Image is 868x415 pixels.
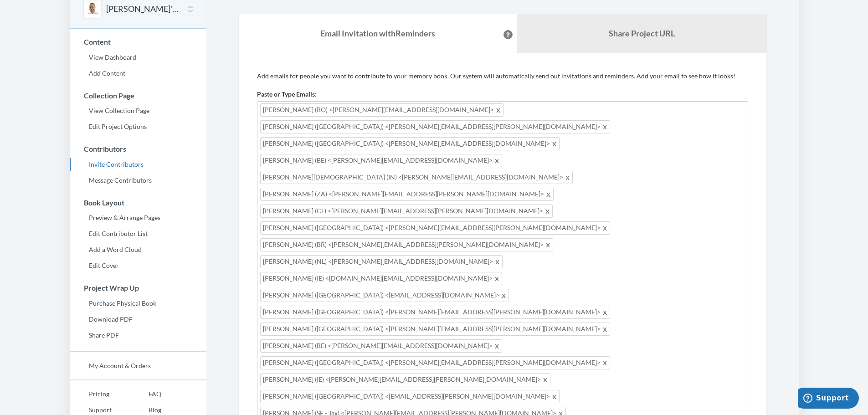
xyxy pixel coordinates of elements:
[70,199,206,207] h3: Book Layout
[260,306,610,319] span: [PERSON_NAME] ([GEOGRAPHIC_DATA]) <[PERSON_NAME][EMAIL_ADDRESS][PERSON_NAME][DOMAIN_NAME]>
[260,323,610,336] span: [PERSON_NAME] ([GEOGRAPHIC_DATA]) <[PERSON_NAME][EMAIL_ADDRESS][PERSON_NAME][DOMAIN_NAME]>
[70,328,206,342] a: Share PDF
[257,72,748,81] p: Add emails for people you want to contribute to your memory book. Our system will automatically s...
[70,92,206,100] h3: Collection Page
[260,356,610,369] span: [PERSON_NAME] ([GEOGRAPHIC_DATA]) <[PERSON_NAME][EMAIL_ADDRESS][PERSON_NAME][DOMAIN_NAME]>
[70,158,206,171] a: Invite Contributors
[70,313,206,326] a: Download PDF
[260,171,573,184] span: [PERSON_NAME][DEMOGRAPHIC_DATA] (IN) <[PERSON_NAME][EMAIL_ADDRESS][DOMAIN_NAME]>
[70,211,206,225] a: Preview & Arrange Pages
[260,154,502,167] span: [PERSON_NAME] (BE) <[PERSON_NAME][EMAIL_ADDRESS][DOMAIN_NAME]>
[70,259,206,272] a: Edit Cover
[70,51,206,64] a: View Dashboard
[260,373,550,386] span: [PERSON_NAME] (IE) <[PERSON_NAME][EMAIL_ADDRESS][PERSON_NAME][DOMAIN_NAME]>
[260,205,553,218] span: [PERSON_NAME] (CL) <[PERSON_NAME][EMAIL_ADDRESS][PERSON_NAME][DOMAIN_NAME]>
[70,227,206,241] a: Edit Contributor List
[260,221,610,235] span: [PERSON_NAME] ([GEOGRAPHIC_DATA]) <[PERSON_NAME][EMAIL_ADDRESS][PERSON_NAME][DOMAIN_NAME]>
[106,3,180,15] button: [PERSON_NAME]'s Retirement
[70,243,206,256] a: Add a Word Cloud
[70,387,129,401] a: Pricing
[260,390,560,403] span: [PERSON_NAME] ([GEOGRAPHIC_DATA]) <[EMAIL_ADDRESS][PERSON_NAME][DOMAIN_NAME]>
[70,120,206,133] a: Edit Project Options
[260,289,509,302] span: [PERSON_NAME] ([GEOGRAPHIC_DATA]) <[EMAIL_ADDRESS][DOMAIN_NAME]>
[320,28,435,38] strong: Email Invitation with Reminders
[70,67,206,80] a: Add Content
[260,188,554,201] span: [PERSON_NAME] (ZA) <[PERSON_NAME][EMAIL_ADDRESS][PERSON_NAME][DOMAIN_NAME]>
[70,359,206,373] a: My Account & Orders
[260,339,502,353] span: [PERSON_NAME] (BE) <[PERSON_NAME][EMAIL_ADDRESS][DOMAIN_NAME]>
[129,387,161,401] a: FAQ
[798,388,859,410] iframe: Opens a widget where you can chat to one of our agents
[70,297,206,310] a: Purchase Physical Book
[260,255,503,268] span: [PERSON_NAME] (NL) <[PERSON_NAME][EMAIL_ADDRESS][DOMAIN_NAME]>
[70,284,206,292] h3: Project Wrap Up
[260,238,553,251] span: [PERSON_NAME] (BR) <[PERSON_NAME][EMAIL_ADDRESS][PERSON_NAME][DOMAIN_NAME]>
[609,28,675,38] b: Share Project URL
[70,104,206,118] a: View Collection Page
[70,145,206,153] h3: Contributors
[70,174,206,187] a: Message Contributors
[257,90,317,99] label: Paste or Type Emails:
[70,38,206,46] h3: Content
[260,120,610,133] span: [PERSON_NAME] ([GEOGRAPHIC_DATA]) <[PERSON_NAME][EMAIL_ADDRESS][PERSON_NAME][DOMAIN_NAME]>
[260,272,502,285] span: [PERSON_NAME] (IE) <[DOMAIN_NAME][EMAIL_ADDRESS][DOMAIN_NAME]>
[260,137,560,150] span: [PERSON_NAME] ([GEOGRAPHIC_DATA]) <[PERSON_NAME][EMAIL_ADDRESS][DOMAIN_NAME]>
[260,103,503,117] span: [PERSON_NAME] (RO) <[PERSON_NAME][EMAIL_ADDRESS][DOMAIN_NAME]>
